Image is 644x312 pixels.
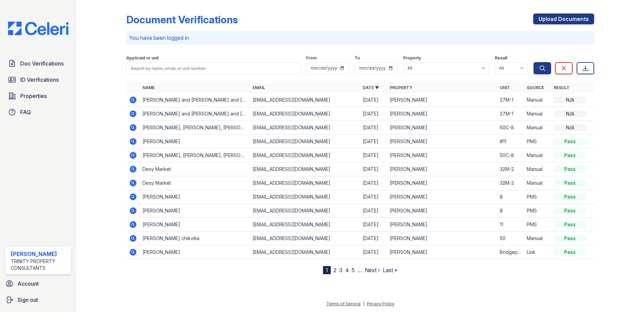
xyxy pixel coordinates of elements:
td: [DATE] [360,204,387,218]
label: Property [403,55,421,61]
a: Next › [365,267,380,274]
td: 50C-8 [497,149,524,162]
td: [EMAIL_ADDRESS][DOMAIN_NAME] [250,232,360,245]
div: Document Verifications [126,14,238,26]
td: [PERSON_NAME] [387,149,497,162]
span: Sign out [18,296,38,304]
a: ID Verifications [5,73,71,86]
div: Pass [554,180,586,186]
td: [EMAIL_ADDRESS][DOMAIN_NAME] [250,149,360,162]
td: [DATE] [360,245,387,259]
a: Result [554,85,570,90]
td: [PERSON_NAME] [387,93,497,107]
div: 1 [323,266,331,274]
td: [DATE] [360,162,387,176]
td: 50C-8 [497,121,524,135]
td: Desy Market [140,162,250,176]
td: Link [524,245,551,259]
td: [PERSON_NAME] [140,135,250,149]
td: [EMAIL_ADDRESS][DOMAIN_NAME] [250,162,360,176]
div: N/A [554,110,586,117]
td: Manual [524,162,551,176]
a: Upload Documents [533,14,594,24]
td: [DATE] [360,232,387,245]
td: [PERSON_NAME] [140,245,250,259]
a: 5 [352,267,355,274]
td: [DATE] [360,93,387,107]
td: Manual [524,176,551,190]
td: [EMAIL_ADDRESS][DOMAIN_NAME] [250,93,360,107]
td: [PERSON_NAME] [387,190,497,204]
td: [PERSON_NAME] [387,135,497,149]
div: Trinity Property Consultants [11,258,68,271]
td: [PERSON_NAME] chikvitia [140,232,250,245]
p: You have been logged in [129,34,591,42]
td: 11 [497,218,524,232]
span: Properties [20,92,47,100]
td: [EMAIL_ADDRESS][DOMAIN_NAME] [250,245,360,259]
td: [PERSON_NAME] [387,162,497,176]
td: [EMAIL_ADDRESS][DOMAIN_NAME] [250,107,360,121]
td: [PERSON_NAME] [387,107,497,121]
td: Bridgeport [497,245,524,259]
td: [EMAIL_ADDRESS][DOMAIN_NAME] [250,176,360,190]
a: Name [142,85,155,90]
td: Manual [524,149,551,162]
td: [EMAIL_ADDRESS][DOMAIN_NAME] [250,218,360,232]
td: [PERSON_NAME] [140,204,250,218]
span: ID Verifications [20,76,59,84]
td: [DATE] [360,176,387,190]
a: Properties [5,89,71,103]
td: PMS [524,190,551,204]
a: Doc Verifications [5,57,71,70]
span: FAQ [20,108,31,116]
div: Pass [554,207,586,214]
td: [PERSON_NAME] and [PERSON_NAME] and [PERSON_NAME] [140,107,250,121]
td: [PERSON_NAME] [387,204,497,218]
td: Manual [524,107,551,121]
div: Pass [554,152,586,159]
a: Terms of Service [326,301,361,306]
span: Account [18,280,39,288]
td: [PERSON_NAME] [387,121,497,135]
td: [PERSON_NAME] [387,232,497,245]
td: 8 [497,204,524,218]
a: Unit [500,85,510,90]
td: [PERSON_NAME], [PERSON_NAME], [PERSON_NAME], [PERSON_NAME] [140,149,250,162]
td: [PERSON_NAME] [387,176,497,190]
td: [PERSON_NAME] [387,245,497,259]
a: Email [253,85,265,90]
label: From [306,55,317,61]
td: [EMAIL_ADDRESS][DOMAIN_NAME] [250,190,360,204]
td: [DATE] [360,190,387,204]
input: Search by name, email, or unit number [126,62,301,74]
td: PMS [524,135,551,149]
td: #11 [497,135,524,149]
div: N/A [554,124,586,131]
td: PMS [524,218,551,232]
div: Pass [554,166,586,173]
div: Pass [554,235,586,242]
span: … [357,266,362,274]
a: Account [3,277,74,290]
div: Pass [554,138,586,145]
label: To [355,55,360,61]
td: [EMAIL_ADDRESS][DOMAIN_NAME] [250,135,360,149]
td: [DATE] [360,107,387,121]
div: Pass [554,249,586,256]
td: Manual [524,121,551,135]
a: 3 [339,267,343,274]
td: 27M-1 [497,93,524,107]
td: [EMAIL_ADDRESS][DOMAIN_NAME] [250,121,360,135]
a: Date ▼ [363,85,379,90]
td: 27M-1 [497,107,524,121]
a: Source [527,85,544,90]
td: Manual [524,232,551,245]
a: Property [390,85,412,90]
div: Pass [554,221,586,228]
td: Desy Market [140,176,250,190]
td: PMS [524,204,551,218]
a: Sign out [3,293,74,307]
a: 4 [345,267,349,274]
td: [PERSON_NAME] and [PERSON_NAME] and [PERSON_NAME] [140,93,250,107]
